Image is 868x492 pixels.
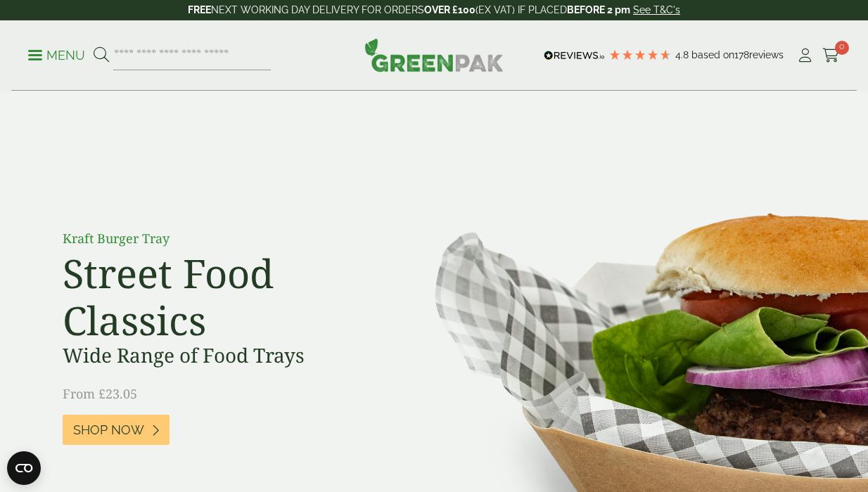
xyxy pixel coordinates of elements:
i: Cart [822,48,840,63]
i: My Account [796,48,814,63]
strong: BEFORE 2 pm [567,4,630,15]
a: Shop Now [63,415,170,445]
span: 178 [734,49,749,60]
div: 4.78 Stars [608,48,672,61]
button: Open CMP widget [7,451,41,485]
strong: OVER £100 [424,4,476,15]
p: Menu [28,47,85,64]
span: 4.8 [675,49,691,60]
span: Shop Now [73,422,144,438]
span: Based on [691,49,734,60]
h3: Wide Range of Food Trays [63,344,379,368]
strong: FREE [188,4,211,15]
span: 0 [835,41,849,55]
a: Menu [28,47,85,61]
img: REVIEWS.io [544,51,605,60]
img: GreenPak Supplies [364,38,504,72]
h2: Street Food Classics [63,250,379,344]
a: See T&C's [633,4,680,15]
a: 0 [822,45,840,66]
span: reviews [749,49,784,60]
p: Kraft Burger Tray [63,229,379,248]
span: From £23.05 [63,385,137,402]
